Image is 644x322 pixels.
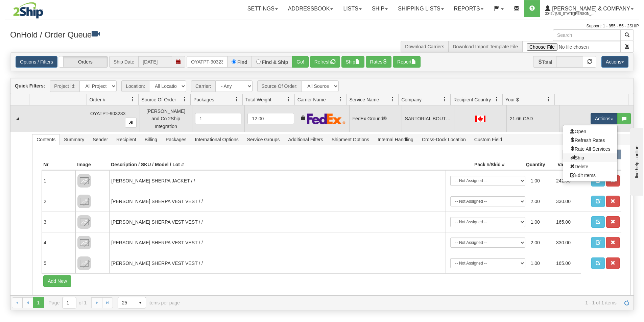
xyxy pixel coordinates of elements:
span: Billing [141,134,161,145]
input: Import [522,41,621,52]
span: Contents [32,134,59,145]
img: logo3042.jpg [5,2,51,19]
td: SARTORIAL BOUTIQUE [402,105,454,132]
span: Cross-Dock Location [418,134,470,145]
td: 330.00 [553,194,579,209]
td: 1 [42,170,75,191]
span: International Options [191,134,243,145]
span: Page 1 [33,297,44,308]
td: 1.00 [528,173,554,189]
span: Carrier: [191,80,215,92]
td: 242.00 [553,173,579,189]
span: Ship Date [109,56,138,68]
span: Custom Field [470,134,506,145]
a: Download Import Template File [453,44,518,49]
span: Source Of Order [141,96,176,103]
span: Internal Handling [374,134,418,145]
a: [PERSON_NAME] & Company 3042 / [US_STATE][PERSON_NAME] [540,0,639,17]
img: 8DAB37Fk3hKpn3AAAAAElFTkSuQmCC [77,236,91,249]
div: grid toolbar [10,78,634,94]
span: Additional Filters [284,134,327,145]
td: [PERSON_NAME] SHERPA VEST VEST / / [109,212,445,232]
td: 4 [42,232,75,253]
a: Recipient Country filter column settings [491,94,502,105]
button: Copy to clipboard [125,118,137,128]
span: Order # [90,96,105,103]
td: 165.00 [553,214,579,230]
img: 8DAB37Fk3hKpn3AAAAAElFTkSuQmCC [77,195,91,208]
button: Go! [292,56,309,68]
td: FedEx Ground® [349,105,402,132]
th: Pack #/Skid # [446,159,506,170]
span: Summary [60,134,88,145]
span: Page sizes drop down [118,297,146,308]
a: Collapse [13,115,22,123]
input: Page 1 [63,297,76,308]
a: Ship [367,0,393,17]
span: Source Of Order: [257,80,302,92]
button: Ship [341,56,364,68]
span: Your $ [505,96,519,103]
td: 5 [42,253,75,273]
td: 1.00 [528,255,554,271]
a: Packages filter column settings [231,94,242,105]
span: Recipient [112,134,140,145]
span: Total [533,56,556,68]
span: items per page [118,297,180,308]
a: Settings [242,0,283,17]
a: Reports [449,0,488,17]
label: Find & Ship [262,60,288,65]
button: Rates [366,56,392,68]
td: [PERSON_NAME] SHERPA VEST VEST / / [109,232,445,253]
span: select [135,297,146,308]
label: Documents [563,149,591,159]
span: Shipment Options [328,134,373,145]
span: Company [401,96,422,103]
a: Shipping lists [393,0,449,17]
iframe: chat widget [628,126,643,195]
span: Packages [162,134,190,145]
a: Refresh [621,297,632,308]
h3: OnHold / Order Queue [10,29,317,39]
button: Actions [591,113,618,124]
span: Total Weight [245,96,271,103]
img: 8DAB37Fk3hKpn3AAAAAElFTkSuQmCC [77,174,91,188]
a: Download Carriers [405,44,444,49]
img: 8DAB37Fk3hKpn3AAAAAElFTkSuQmCC [77,215,91,229]
td: 2.00 [528,194,554,209]
td: [PERSON_NAME] SHERPA JACKET / / [109,170,445,191]
div: Support: 1 - 855 - 55 - 2SHIP [5,23,639,29]
a: Options / Filters [16,56,57,68]
a: Addressbook [283,0,338,17]
button: Add New [43,275,71,287]
button: Refresh [310,56,340,68]
td: 2 [42,191,75,212]
span: Recipient Country [453,96,491,103]
div: [PERSON_NAME] and Co 2Ship Integration [143,107,189,130]
img: 8DAB37Fk3hKpn3AAAAAElFTkSuQmCC [77,256,91,270]
th: Nr [42,159,75,170]
button: Actions [601,56,628,68]
th: Value [547,159,581,170]
label: Orders [59,56,108,67]
th: Image [75,159,109,170]
td: 1.00 [528,214,554,230]
span: Rate All Services [570,146,611,152]
img: FedEx Express® [307,113,346,124]
span: Packages [193,96,214,103]
td: [PERSON_NAME] SHERPA VEST VEST / / [109,191,445,212]
label: Find [237,60,247,65]
img: CA [475,116,485,122]
span: Page of 1 [49,297,87,308]
span: 3042 / [US_STATE][PERSON_NAME] [545,10,596,17]
span: Location: [121,80,149,92]
a: Total Weight filter column settings [283,94,294,105]
td: 165.00 [553,255,579,271]
button: Report [393,56,421,68]
span: Edit Items [570,173,596,178]
td: [PERSON_NAME] SHERPA VEST VEST / / [109,253,445,273]
span: Sender [89,134,112,145]
th: Quantity [506,159,547,170]
span: Carrier Name [297,96,326,103]
a: Lists [338,0,366,17]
